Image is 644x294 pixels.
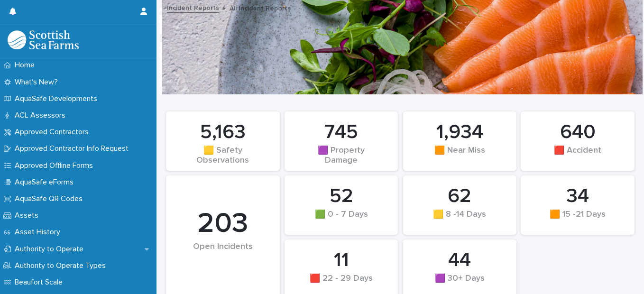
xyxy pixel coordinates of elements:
div: 🟥 22 - 29 Days [301,274,382,294]
div: Open Incidents [182,242,264,272]
p: What's New? [11,78,65,87]
p: Authority to Operate Types [11,261,113,270]
div: 11 [301,248,382,272]
div: 5,163 [182,120,264,144]
div: 🟩 0 - 7 Days [301,210,382,230]
p: Home [11,61,42,70]
p: ACL Assessors [11,111,73,120]
div: 1,934 [419,120,501,144]
a: Incident Reports [167,2,219,13]
div: 640 [537,120,618,144]
div: 52 [301,184,382,208]
p: AquaSafe eForms [11,178,81,187]
p: AquaSafe Developments [11,94,105,103]
p: Approved Offline Forms [11,161,101,170]
p: AquaSafe QR Codes [11,194,90,203]
div: 34 [537,184,618,208]
div: 62 [419,184,501,208]
div: 🟨 8 -14 Days [419,210,501,230]
p: Assets [11,211,46,220]
div: 🟧 15 -21 Days [537,210,618,230]
div: 745 [301,120,382,144]
div: 🟪 30+ Days [419,274,501,294]
div: 44 [419,248,501,272]
div: 🟨 Safety Observations [182,146,264,165]
div: 🟧 Near Miss [419,146,501,165]
img: bPIBxiqnSb2ggTQWdOVV [8,30,79,49]
p: All Incident Reports [230,2,291,13]
div: 🟥 Accident [537,146,618,165]
div: 203 [182,207,264,241]
p: Asset History [11,228,68,237]
div: 🟪 Property Damage [301,146,382,165]
p: Authority to Operate [11,245,91,254]
p: Approved Contractor Info Request [11,144,136,153]
p: Approved Contractors [11,128,96,137]
p: Beaufort Scale [11,278,70,287]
